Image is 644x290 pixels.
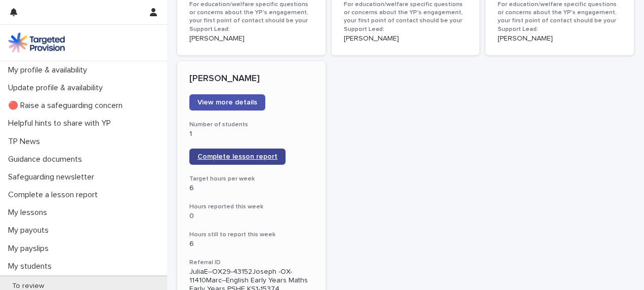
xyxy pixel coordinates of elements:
p: Guidance documents [4,155,90,164]
p: TP News [4,137,48,147]
h3: For education/welfare specific questions or concerns about the YP's engagement, your first point ... [344,1,468,33]
p: [PERSON_NAME] [344,34,468,43]
a: Complete lesson report [189,149,286,165]
h3: Hours reported this week [189,203,313,211]
h3: Referral ID [189,259,313,267]
p: 6 [189,240,313,248]
p: My students [4,262,60,271]
p: My payslips [4,244,57,253]
h3: For education/welfare specific questions or concerns about the YP's engagement, your first point ... [189,1,313,33]
p: [PERSON_NAME] [498,34,622,43]
p: 6 [189,184,313,193]
p: 1 [189,130,313,138]
p: My lessons [4,208,55,217]
h3: For education/welfare specific questions or concerns about the YP's engagement, your first point ... [498,1,622,33]
p: My payouts [4,226,57,235]
p: 🔴 Raise a safeguarding concern [4,101,131,111]
p: [PERSON_NAME] [189,34,313,43]
span: View more details [197,99,257,106]
h3: Hours still to report this week [189,231,313,239]
p: Complete a lesson report [4,190,106,200]
h3: Number of students [189,121,313,129]
img: M5nRWzHhSzIhMunXDL62 [8,32,65,53]
p: Update profile & availability [4,83,111,93]
p: Helpful hints to share with YP [4,119,119,128]
a: View more details [189,94,265,111]
span: Complete lesson report [197,153,277,160]
p: [PERSON_NAME] [189,74,313,85]
p: My profile & availability [4,65,95,75]
p: 0 [189,212,313,221]
p: Safeguarding newsletter [4,172,102,182]
h3: Target hours per week [189,175,313,183]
